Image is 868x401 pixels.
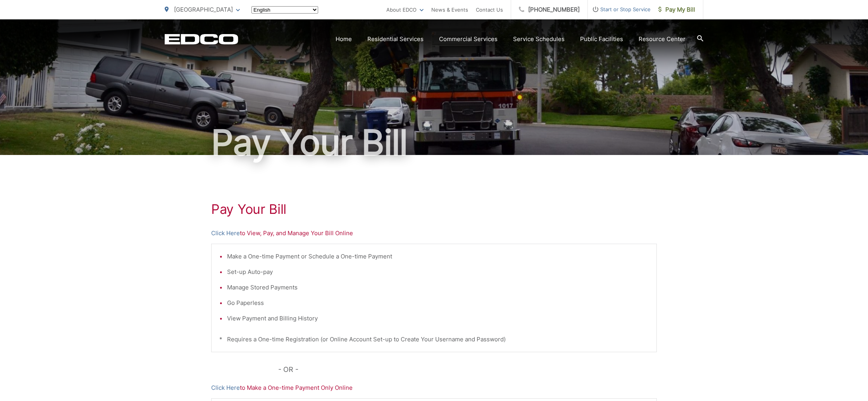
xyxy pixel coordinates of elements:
a: Click Here [211,229,240,238]
span: Pay My Bill [658,5,695,14]
a: Residential Services [367,34,424,44]
p: - OR - [278,364,657,375]
a: Resource Center [639,34,685,44]
span: [GEOGRAPHIC_DATA] [174,6,233,13]
li: View Payment and Billing History [227,314,649,323]
p: to Make a One-time Payment Only Online [211,383,657,392]
a: News & Events [431,5,468,14]
a: Commercial Services [439,34,498,44]
a: EDCD logo. Return to the homepage. [165,34,238,45]
h1: Pay Your Bill [211,201,657,217]
p: to View, Pay, and Manage Your Bill Online [211,229,657,238]
a: Contact Us [476,5,503,14]
h1: Pay Your Bill [165,123,703,162]
a: Home [336,34,352,44]
p: * Requires a One-time Registration (or Online Account Set-up to Create Your Username and Password) [219,335,649,344]
a: Click Here [211,383,240,392]
li: Manage Stored Payments [227,283,649,292]
li: Go Paperless [227,298,649,308]
a: Service Schedules [513,34,565,44]
select: Select a language [251,6,318,14]
a: About EDCO [386,5,424,14]
li: Set-up Auto-pay [227,267,649,277]
li: Make a One-time Payment or Schedule a One-time Payment [227,252,649,261]
a: Public Facilities [580,34,623,44]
